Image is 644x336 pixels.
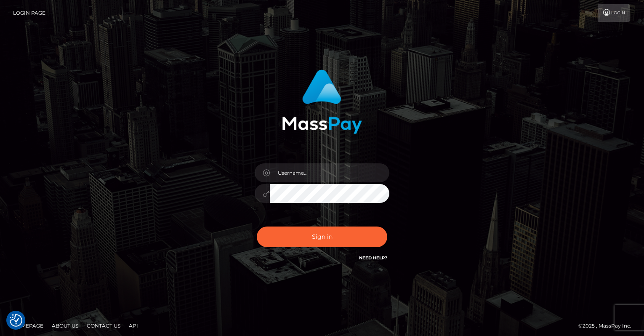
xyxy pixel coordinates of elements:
a: About Us [48,319,82,332]
img: MassPay Login [282,69,362,134]
a: API [125,319,141,332]
div: © 2025 , MassPay Inc. [578,321,638,331]
button: Sign in [257,227,387,247]
a: Login [598,4,630,22]
a: Need Help? [359,255,387,261]
img: Revisit consent button [10,314,22,327]
button: Consent Preferences [10,314,22,327]
a: Contact Us [83,319,124,332]
a: Homepage [9,319,47,332]
a: Login Page [13,4,45,22]
input: Username... [270,163,389,182]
